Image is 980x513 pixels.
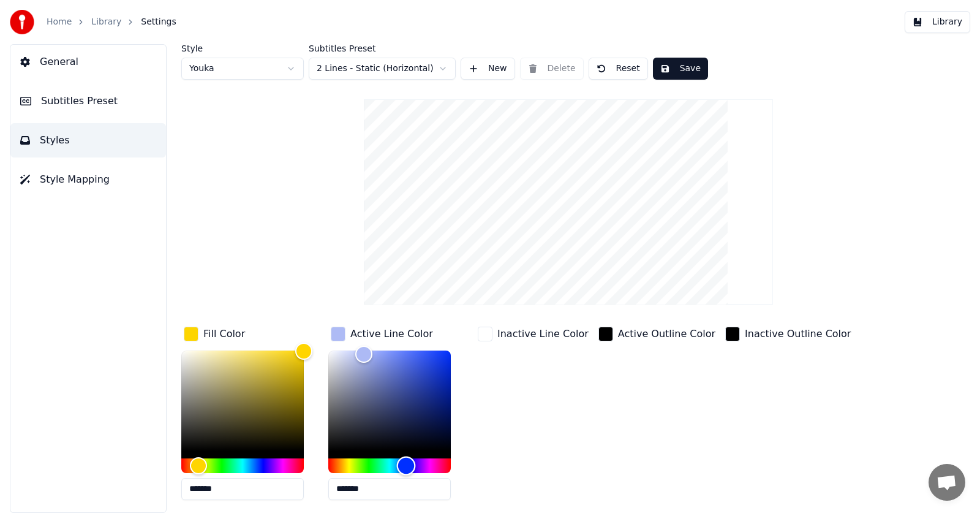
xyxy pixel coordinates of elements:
[47,16,176,28] nav: breadcrumb
[40,172,110,187] span: Style Mapping
[10,162,166,197] button: Style Mapping
[497,327,589,341] div: Inactive Line Color
[10,84,166,118] button: Subtitles Preset
[40,133,70,148] span: Styles
[589,58,648,80] button: Reset
[475,324,591,344] button: Inactive Line Color
[10,45,166,79] button: General
[41,94,118,108] span: Subtitles Preset
[618,327,715,341] div: Active Outline Color
[141,16,176,28] span: Settings
[723,324,853,344] button: Inactive Outline Color
[745,327,851,341] div: Inactive Outline Color
[929,464,965,501] div: Open de chat
[10,123,166,158] button: Styles
[309,44,456,53] label: Subtitles Preset
[350,327,433,341] div: Active Line Color
[181,458,304,473] div: Hue
[328,351,451,451] div: Color
[653,58,708,80] button: Save
[40,55,78,69] span: General
[91,16,121,28] a: Library
[461,58,515,80] button: New
[181,351,304,451] div: Color
[596,324,718,344] button: Active Outline Color
[181,44,304,53] label: Style
[328,324,435,344] button: Active Line Color
[10,10,34,34] img: youka
[47,16,72,28] a: Home
[328,458,451,473] div: Hue
[905,11,970,33] button: Library
[181,324,247,344] button: Fill Color
[203,327,245,341] div: Fill Color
